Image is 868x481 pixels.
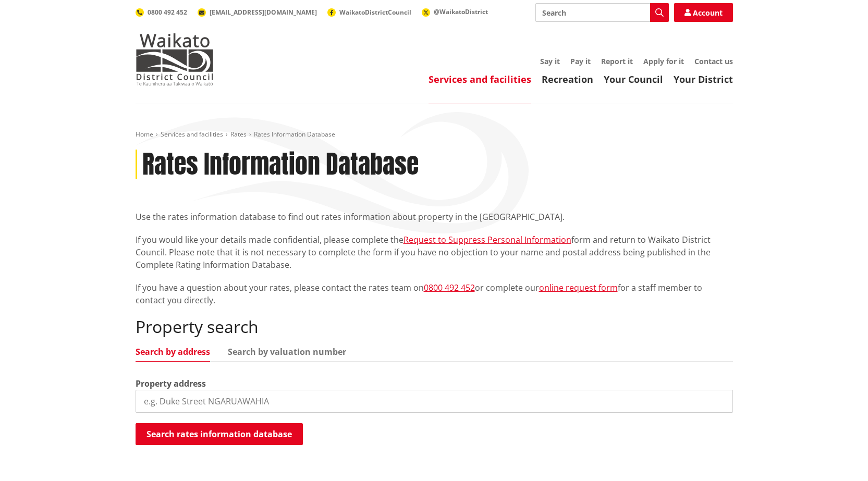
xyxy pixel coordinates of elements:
a: Your Council [604,73,663,85]
span: Rates Information Database [254,130,335,139]
a: Home [136,130,153,139]
span: WaikatoDistrictCouncil [339,8,411,17]
p: If you would like your details made confidential, please complete the form and return to Waikato ... [136,233,733,271]
input: Search input [535,3,669,22]
a: Your District [674,73,733,85]
a: WaikatoDistrictCouncil [327,8,411,17]
a: @WaikatoDistrict [422,7,488,16]
img: Waikato District Council - Te Kaunihera aa Takiwaa o Waikato [136,33,214,85]
a: Request to Suppress Personal Information [404,234,571,245]
a: Search by address [136,348,210,356]
a: Say it [540,56,560,66]
a: Apply for it [643,56,684,66]
a: Services and facilities [429,73,531,85]
label: Property address [136,377,206,390]
a: online request form [539,282,618,293]
a: Pay it [570,56,591,66]
a: 0800 492 452 [136,8,187,17]
input: e.g. Duke Street NGARUAWAHIA [136,390,733,413]
a: Contact us [694,56,733,66]
a: [EMAIL_ADDRESS][DOMAIN_NAME] [198,8,317,17]
span: 0800 492 452 [148,8,187,17]
span: @WaikatoDistrict [434,7,488,16]
p: If you have a question about your rates, please contact the rates team on or complete our for a s... [136,281,733,306]
button: Search rates information database [136,423,303,445]
h1: Rates Information Database [142,150,419,180]
a: Account [674,3,733,22]
a: 0800 492 452 [424,282,475,293]
h2: Property search [136,317,733,337]
a: Services and facilities [161,130,223,139]
nav: breadcrumb [136,130,733,139]
a: Search by valuation number [228,348,346,356]
p: Use the rates information database to find out rates information about property in the [GEOGRAPHI... [136,211,733,223]
span: [EMAIL_ADDRESS][DOMAIN_NAME] [210,8,317,17]
a: Report it [601,56,633,66]
a: Recreation [542,73,593,85]
a: Rates [230,130,247,139]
